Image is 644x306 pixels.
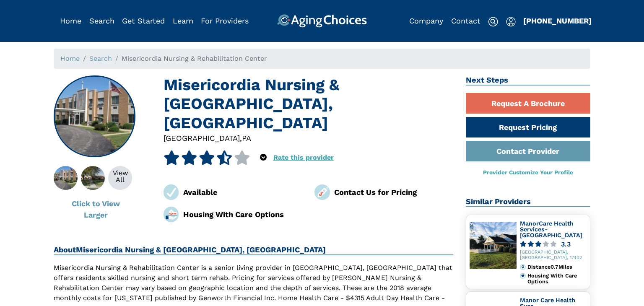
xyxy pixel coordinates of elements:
a: Request Pricing [466,117,591,137]
img: search-icon.svg [488,17,498,27]
a: Request A Brochure [466,93,591,114]
h2: Similar Providers [466,197,591,207]
a: Rate this provider [273,153,334,161]
div: Available [183,187,302,198]
img: primary.svg [520,273,526,279]
a: Provider Customize Your Profile [483,169,573,176]
div: Housing With Care Options [183,209,302,220]
a: Search [89,16,114,25]
img: AgingChoices [277,14,367,28]
a: Home [60,54,80,62]
nav: breadcrumb [54,49,590,69]
a: [PHONE_NUMBER] [523,16,592,25]
div: Contact Us for Pricing [334,187,453,198]
div: Distance 0.7 Miles [527,264,587,270]
div: Popover trigger [260,150,267,165]
div: 3.3 [561,241,571,247]
img: About Misericordia Nursing & Rehabilitation Center, York PA [72,166,114,190]
div: Popover trigger [506,14,516,28]
img: user-icon.svg [506,17,516,27]
h2: About Misericordia Nursing & [GEOGRAPHIC_DATA], [GEOGRAPHIC_DATA] [54,245,453,255]
a: Learn [173,16,193,25]
div: Popover trigger [89,14,114,28]
h2: Next Steps [466,75,591,86]
div: View All [108,170,132,183]
h1: Misericordia Nursing & [GEOGRAPHIC_DATA], [GEOGRAPHIC_DATA] [164,75,453,132]
a: ManorCare Health Services-[GEOGRAPHIC_DATA] [520,220,582,238]
button: Click to View Larger [54,193,138,225]
img: Misericordia Nursing & Rehabilitation Center, York PA [55,76,135,157]
img: distance.svg [520,264,526,270]
span: Misericordia Nursing & Rehabilitation Center [122,54,267,62]
div: [GEOGRAPHIC_DATA], [GEOGRAPHIC_DATA], 17402 [520,250,587,261]
span: PA [242,134,251,143]
a: Get Started [122,16,165,25]
a: Company [409,16,443,25]
div: Housing With Care Options [527,273,587,285]
a: Search [89,54,112,62]
span: , [240,134,242,143]
a: Contact [451,16,480,25]
img: Misericordia Nursing & Rehabilitation Center, York PA [44,166,87,190]
span: [GEOGRAPHIC_DATA] [164,134,240,143]
a: Contact Provider [466,141,591,161]
a: 3.3 [520,241,587,247]
a: Home [60,16,81,25]
a: For Providers [201,16,249,25]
